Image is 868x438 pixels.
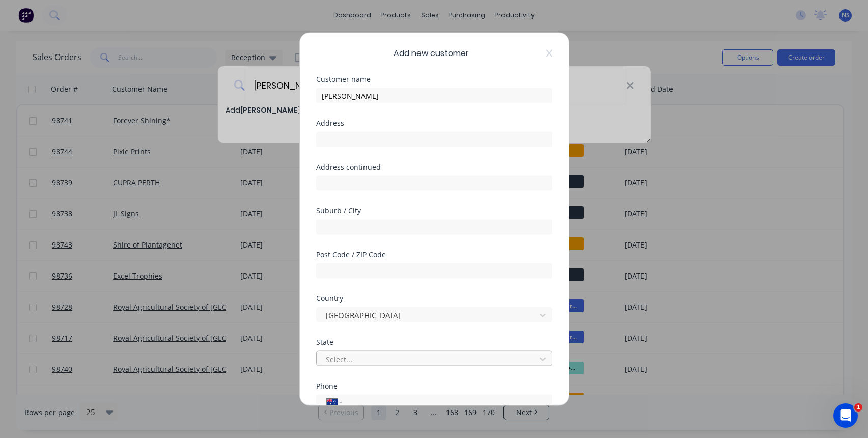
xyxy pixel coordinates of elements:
span: 1 [854,403,862,412]
div: Country [316,295,552,302]
div: Phone [316,382,552,390]
div: Address continued [316,163,552,171]
div: Post Code / ZIP Code [316,251,552,258]
span: Add new customer [394,47,469,60]
div: Address [316,120,552,127]
iframe: Intercom live chat [833,403,858,428]
div: State [316,339,552,346]
div: Suburb / City [316,207,552,214]
div: Customer name [316,76,552,83]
